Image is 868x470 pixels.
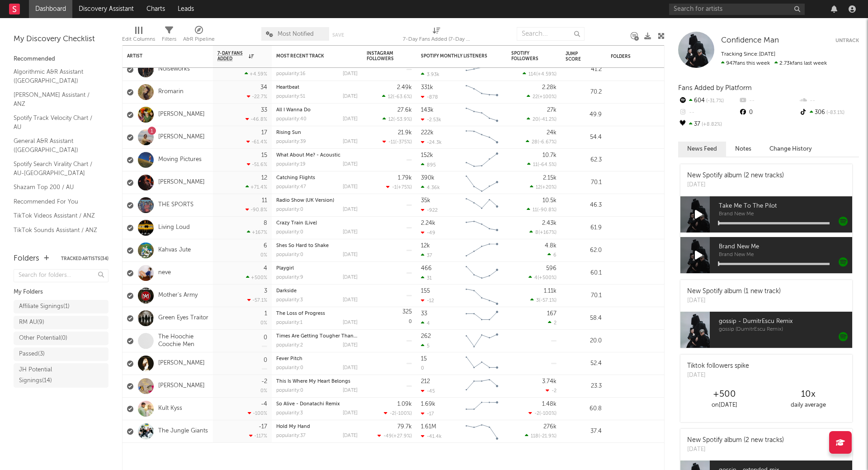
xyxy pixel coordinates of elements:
[14,253,39,264] div: Folders
[527,207,557,213] div: ( )
[566,87,602,98] div: 70.2
[276,117,307,122] div: popularity: 40
[687,296,781,305] div: [DATE]
[566,223,602,233] div: 61.9
[14,67,99,85] a: Algorithmic A&R Assistant ([GEOGRAPHIC_DATA])
[276,402,340,407] a: So Alive - Donatachi Remix
[276,153,340,158] a: What About Me? - Acoustic
[343,230,358,235] div: [DATE]
[343,252,358,257] div: [DATE]
[276,320,302,325] div: popularity: 1
[535,230,538,235] span: 8
[276,71,306,76] div: popularity: 16
[276,198,358,203] div: Radio Show (UK Version)
[388,140,395,145] span: -11
[278,31,314,37] span: Most Notified
[705,99,724,104] span: -31.7 %
[421,343,429,349] div: 5
[528,275,557,280] div: ( )
[566,155,602,166] div: 62.3
[276,94,305,99] div: popularity: 51
[14,182,99,192] a: Shazam Top 200 / AU
[719,242,852,252] span: Brand New Me
[421,107,434,113] div: 143k
[542,198,557,204] div: 10.5k
[799,107,859,119] div: 306
[382,94,412,100] div: ( )
[276,289,358,294] div: Darkside
[14,54,108,65] div: Recommended
[260,85,267,90] div: 34
[276,85,299,90] a: Heartbeat
[678,107,738,119] div: --
[264,357,267,363] div: 0
[19,317,44,328] div: RM AU ( 9 )
[276,243,329,248] a: Shes So Hard to Shake
[421,333,431,339] div: 262
[276,153,358,158] div: What About Me? - Acoustic
[158,382,205,390] a: [PERSON_NAME]
[545,243,557,249] div: 4.8k
[421,139,442,145] div: -24.3k
[276,108,311,113] a: All I Wanna Do
[462,81,502,104] svg: Chart title
[14,211,99,221] a: TikTok Videos Assistant / ANZ
[530,184,557,190] div: ( )
[394,95,410,100] span: -63.6 %
[158,111,205,119] a: [PERSON_NAME]
[719,252,852,258] span: Brand New Me
[421,162,436,168] div: 895
[554,321,557,326] span: 2
[721,37,779,44] span: Confidence Man
[276,221,317,226] a: Crazy Train (Live)
[276,289,297,294] a: Darkside
[19,349,45,360] div: Passed ( 3 )
[14,347,108,361] a: Passed(3)
[261,379,267,385] div: -2
[421,53,489,59] div: Spotify Monthly Listeners
[566,290,602,301] div: 70.1
[367,307,412,329] div: 0
[547,107,557,113] div: 27k
[276,311,325,316] a: The Loss of Progress
[719,201,852,212] span: Take Me To The Pilot
[566,313,602,324] div: 58.4
[511,51,543,62] div: Spotify Followers
[566,358,602,369] div: 52.4
[276,366,303,370] div: popularity: 0
[542,152,557,158] div: 10.7k
[546,266,557,271] div: 596
[517,27,585,41] input: Search...
[669,4,805,15] input: Search for artists
[760,142,821,157] button: Change History
[14,34,108,45] div: My Discovery Checklist
[678,119,738,130] div: 37
[687,171,784,180] div: New Spotify album (2 new tracks)
[276,379,350,384] a: This Is Where My Heart Belongs
[566,336,602,347] div: 20.0
[540,230,555,235] span: +167 %
[547,311,557,317] div: 167
[343,117,358,122] div: [DATE]
[276,130,301,135] a: Rising Sun
[19,365,83,386] div: JH Potential Signings ( 14 )
[721,61,770,66] span: 947 fans this week
[462,375,502,398] svg: Chart title
[566,177,602,188] div: 70.1
[276,207,303,212] div: popularity: 0
[532,140,538,145] span: 28
[276,334,428,339] a: Times Are Getting Tougher Than Tough - 2006 Digital Remaster
[542,185,555,190] span: +20 %
[14,90,99,109] a: [PERSON_NAME] Assistant / ANZ
[261,130,267,136] div: 17
[245,184,267,190] div: +71.4 %
[158,156,202,164] a: Moving Pictures
[276,424,310,429] a: Hold My Hand
[421,175,434,181] div: 390k
[262,198,267,204] div: 11
[540,117,555,122] span: -41.2 %
[396,140,410,145] span: -375 %
[539,162,555,167] span: -64.5 %
[421,243,430,249] div: 12k
[402,309,412,315] div: 325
